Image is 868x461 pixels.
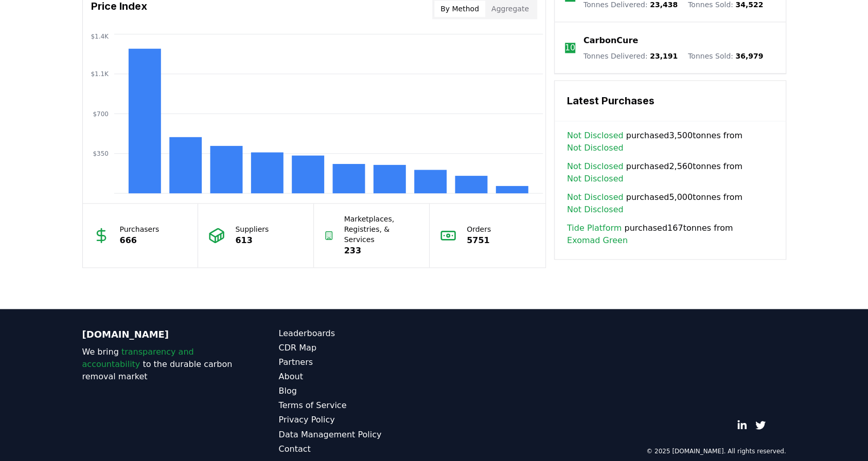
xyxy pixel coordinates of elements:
[567,160,624,173] a: Not Disclosed
[567,191,773,216] span: purchased 5,000 tonnes from
[93,110,109,117] tspan: $700
[120,234,160,247] p: 666
[279,428,434,440] a: Data Management Policy
[279,399,434,412] a: Terms of Service
[650,52,678,60] span: 23,191
[279,385,434,397] a: Blog
[567,234,628,247] a: Exomad Green
[279,414,434,426] a: Privacy Policy
[120,224,160,234] p: Purchasers
[755,420,766,430] a: Twitter
[646,447,786,455] p: © 2025 [DOMAIN_NAME]. All rights reserved.
[567,222,622,234] a: Tide Platform
[688,51,763,61] p: Tonnes Sold :
[737,420,747,430] a: LinkedIn
[567,93,773,108] h3: Latest Purchases
[583,51,678,61] p: Tonnes Delivered :
[567,222,773,247] span: purchased 167 tonnes from
[567,142,624,154] a: Not Disclosed
[567,191,624,204] a: Not Disclosed
[279,442,434,455] a: Contact
[565,42,575,54] p: 10
[434,1,485,17] button: By Method
[650,1,678,9] span: 23,438
[735,52,763,60] span: 36,979
[344,245,419,257] p: 233
[567,160,773,185] span: purchased 2,560 tonnes from
[279,342,434,354] a: CDR Map
[93,150,109,157] tspan: $350
[279,371,434,383] a: About
[82,327,238,342] p: [DOMAIN_NAME]
[235,224,269,234] p: Suppliers
[567,173,624,185] a: Not Disclosed
[485,1,535,17] button: Aggregate
[91,70,109,78] tspan: $1.1K
[583,34,638,47] a: CarbonCure
[82,346,238,383] p: We bring to the durable carbon removal market
[91,32,109,40] tspan: $1.4K
[344,214,419,245] p: Marketplaces, Registries, & Services
[567,130,624,142] a: Not Disclosed
[567,130,773,154] span: purchased 3,500 tonnes from
[467,224,491,234] p: Orders
[235,234,269,247] p: 613
[467,234,491,247] p: 5751
[567,204,624,216] a: Not Disclosed
[82,347,194,369] span: transparency and accountability
[279,327,434,340] a: Leaderboards
[735,1,763,9] span: 34,522
[279,356,434,368] a: Partners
